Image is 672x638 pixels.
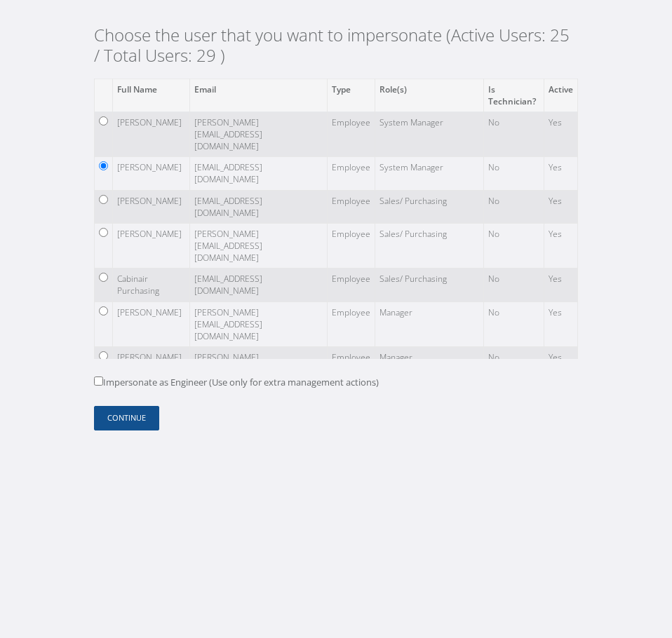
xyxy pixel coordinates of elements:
[327,301,375,346] td: Employee
[190,111,327,156] td: [PERSON_NAME][EMAIL_ADDRESS][DOMAIN_NAME]
[375,190,484,223] td: Sales/ Purchasing
[375,301,484,346] td: Manager
[484,301,544,346] td: No
[375,79,484,111] th: Role(s)
[544,301,577,346] td: Yes
[190,157,327,190] td: [EMAIL_ADDRESS][DOMAIN_NAME]
[113,157,190,190] td: [PERSON_NAME]
[94,376,103,386] input: Impersonate as Engineer (Use only for extra management actions)
[113,190,190,223] td: [PERSON_NAME]
[484,79,544,111] th: Is Technician?
[190,190,327,223] td: [EMAIL_ADDRESS][DOMAIN_NAME]
[190,301,327,346] td: [PERSON_NAME][EMAIL_ADDRESS][DOMAIN_NAME]
[484,269,544,301] td: No
[544,79,577,111] th: Active
[484,111,544,156] td: No
[327,157,375,190] td: Employee
[544,157,577,190] td: Yes
[113,79,190,111] th: Full Name
[375,269,484,301] td: Sales/ Purchasing
[94,25,578,66] h2: Choose the user that you want to impersonate (Active Users: 25 / Total Users: 29 )
[113,269,190,301] td: Cabinair Purchasing
[327,111,375,156] td: Employee
[544,346,577,391] td: Yes
[327,346,375,391] td: Employee
[327,269,375,301] td: Employee
[484,346,544,391] td: No
[113,301,190,346] td: [PERSON_NAME]
[190,346,327,391] td: [PERSON_NAME][EMAIL_ADDRESS][DOMAIN_NAME]
[113,223,190,268] td: [PERSON_NAME]
[544,223,577,268] td: Yes
[327,190,375,223] td: Employee
[544,111,577,156] td: Yes
[327,79,375,111] th: Type
[190,79,327,111] th: Email
[544,269,577,301] td: Yes
[113,111,190,156] td: [PERSON_NAME]
[327,223,375,268] td: Employee
[375,223,484,268] td: Sales/ Purchasing
[375,111,484,156] td: System Manager
[375,346,484,391] td: Manager
[484,190,544,223] td: No
[94,376,379,390] label: Impersonate as Engineer (Use only for extra management actions)
[544,190,577,223] td: Yes
[94,406,159,430] button: Continue
[113,346,190,391] td: [PERSON_NAME]
[484,157,544,190] td: No
[375,157,484,190] td: System Manager
[484,223,544,268] td: No
[190,269,327,301] td: [EMAIL_ADDRESS][DOMAIN_NAME]
[190,223,327,268] td: [PERSON_NAME][EMAIL_ADDRESS][DOMAIN_NAME]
